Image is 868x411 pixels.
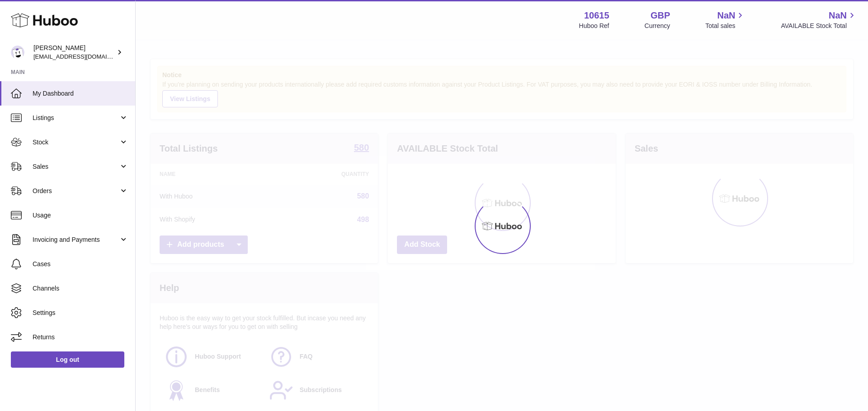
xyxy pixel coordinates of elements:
[33,138,119,147] span: Stock
[33,44,115,61] div: [PERSON_NAME]
[33,260,128,268] span: Cases
[33,187,119,195] span: Orders
[33,53,133,60] span: [EMAIL_ADDRESS][DOMAIN_NAME]
[717,9,735,22] span: NaN
[33,211,128,220] span: Usage
[651,9,670,22] strong: GBP
[705,22,745,30] span: Total sales
[11,351,124,368] a: Log out
[33,89,128,98] span: My Dashboard
[33,333,128,342] span: Returns
[33,162,119,171] span: Sales
[781,22,857,30] span: AVAILABLE Stock Total
[33,114,119,122] span: Listings
[579,22,609,30] div: Huboo Ref
[781,9,857,30] a: NaN AVAILABLE Stock Total
[645,22,670,30] div: Currency
[584,9,609,22] strong: 10615
[33,236,119,244] span: Invoicing and Payments
[829,9,847,22] span: NaN
[11,46,24,59] img: internalAdmin-10615@internal.huboo.com
[33,309,128,317] span: Settings
[33,284,128,293] span: Channels
[705,9,745,30] a: NaN Total sales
